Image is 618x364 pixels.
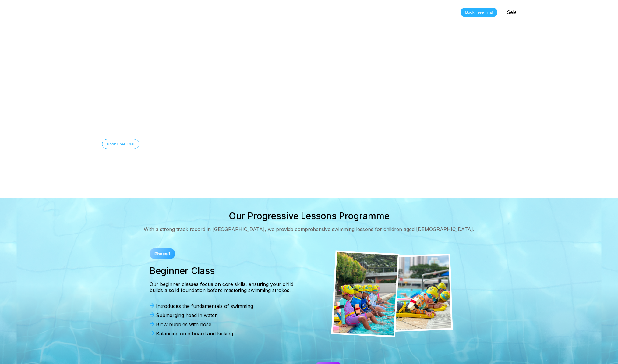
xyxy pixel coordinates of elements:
[262,9,292,15] a: Contact
[331,250,453,337] img: children participating in a swimming class for kids
[145,139,189,149] button: Discover Our Story
[150,281,303,293] div: Our beginner classes focus on core skills, ensuring your child builds a solid foundation before m...
[229,210,390,221] h2: Our Progressive Lessons Programme
[150,330,303,337] div: Balancing on a board and kicking
[150,330,154,335] img: Arrow
[150,321,154,326] img: Arrow
[205,9,239,15] a: Locations
[102,85,312,90] div: Welcome to The Swim Starter
[503,6,516,19] div: Select
[102,7,113,16] img: The Swim Starter Logo
[144,226,474,232] div: With a strong track record in [GEOGRAPHIC_DATA], we provide comprehensive swimming lessons for ch...
[150,312,154,317] img: Arrow
[150,312,303,318] div: Submerging head in water
[149,9,178,15] a: Classes
[102,124,312,129] div: Equip your child with essential swimming skills for lifelong safety and confidence in water.
[150,321,303,327] div: Blow bubbles with nose
[123,9,149,15] a: Home
[150,303,154,308] img: Arrow
[239,9,262,15] a: Blog
[461,8,497,17] button: Book Free Trial
[178,9,205,15] a: About
[102,99,312,115] h1: Swimming Lessons in
[150,265,303,276] h3: Beginner Class
[102,139,139,149] button: Book Free Trial
[150,303,303,309] div: Introduces the fundamentals of swimming
[150,248,175,259] img: Phase 1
